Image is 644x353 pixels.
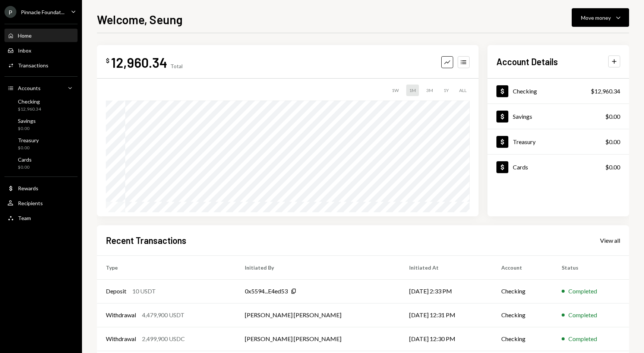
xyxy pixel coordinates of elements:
[18,118,36,124] div: Savings
[236,327,400,351] td: [PERSON_NAME] [PERSON_NAME]
[97,12,183,27] h1: Welcome, Seung
[106,311,136,319] div: Withdrawal
[568,311,597,319] div: Completed
[18,125,36,132] div: $0.00
[111,54,167,71] div: 12,960.34
[97,255,236,279] th: Type
[605,137,620,146] div: $0.00
[487,104,629,129] a: Savings$0.00
[513,163,528,171] div: Cards
[492,255,553,279] th: Account
[18,200,43,206] div: Recipients
[568,287,597,296] div: Completed
[106,287,126,296] div: Deposit
[142,334,185,343] div: 2,499,900 USDC
[18,215,31,221] div: Team
[4,29,78,42] a: Home
[492,303,553,327] td: Checking
[106,334,136,343] div: Withdrawal
[605,112,620,121] div: $0.00
[18,156,32,163] div: Cards
[400,303,492,327] td: [DATE] 12:31 PM
[581,14,611,22] div: Move money
[18,106,41,112] div: $12,960.34
[18,185,38,191] div: Rewards
[18,85,41,91] div: Accounts
[4,81,78,95] a: Accounts
[4,96,78,114] a: Checking$12,960.34
[513,88,537,95] div: Checking
[492,279,553,303] td: Checking
[487,155,629,179] a: Cards$0.00
[4,154,78,172] a: Cards$0.00
[389,85,402,96] div: 1W
[142,311,184,319] div: 4,479,900 USDT
[4,135,78,153] a: Treasury$0.00
[106,57,110,64] div: $
[4,181,78,195] a: Rewards
[4,44,78,57] a: Inbox
[18,145,39,151] div: $0.00
[236,303,400,327] td: [PERSON_NAME] [PERSON_NAME]
[4,58,78,72] a: Transactions
[236,255,400,279] th: Initiated By
[513,113,532,120] div: Savings
[513,138,536,145] div: Treasury
[487,79,629,104] a: Checking$12,960.34
[591,87,620,96] div: $12,960.34
[605,163,620,172] div: $0.00
[18,47,31,54] div: Inbox
[492,327,553,351] td: Checking
[18,32,32,39] div: Home
[18,62,48,69] div: Transactions
[170,63,183,69] div: Total
[572,8,629,27] button: Move money
[4,211,78,225] a: Team
[132,287,156,296] div: 10 USDT
[600,237,620,244] div: View all
[456,85,470,96] div: ALL
[4,196,78,210] a: Recipients
[400,279,492,303] td: [DATE] 2:33 PM
[4,115,78,133] a: Savings$0.00
[245,287,288,296] div: 0x5594...E4ed53
[496,55,558,68] h2: Account Details
[441,85,452,96] div: 1Y
[600,236,620,244] a: View all
[406,85,419,96] div: 1M
[423,85,436,96] div: 3M
[487,129,629,154] a: Treasury$0.00
[400,255,492,279] th: Initiated At
[18,164,32,171] div: $0.00
[21,9,64,15] div: Pinnacle Foundat...
[4,6,16,18] div: P
[568,334,597,343] div: Completed
[106,234,186,247] h2: Recent Transactions
[400,327,492,351] td: [DATE] 12:30 PM
[18,137,39,143] div: Treasury
[18,98,41,105] div: Checking
[553,255,629,279] th: Status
